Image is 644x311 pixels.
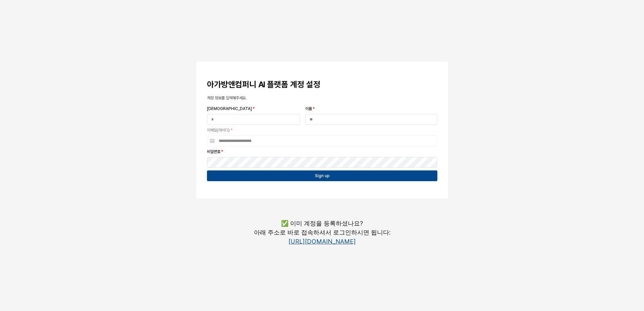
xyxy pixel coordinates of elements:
[305,106,315,111] span: 이름
[207,170,437,181] button: Sign up
[207,106,255,111] span: [DEMOGRAPHIC_DATA]
[315,173,330,178] p: Sign up
[164,219,480,246] p: ✅ 이미 계정을 등록하셨나요? 아래 주소로 바로 접속하셔서 로그인하시면 됩니다:
[207,128,232,133] span: 이메일(아이디)
[288,238,356,245] a: [URL][DOMAIN_NAME]
[207,95,437,101] p: 계정 정보를 입력해주세요.
[207,149,223,154] span: 비밀번호
[207,80,437,89] h3: 아가방앤컴퍼니 AI 플랫폼 계정 설정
